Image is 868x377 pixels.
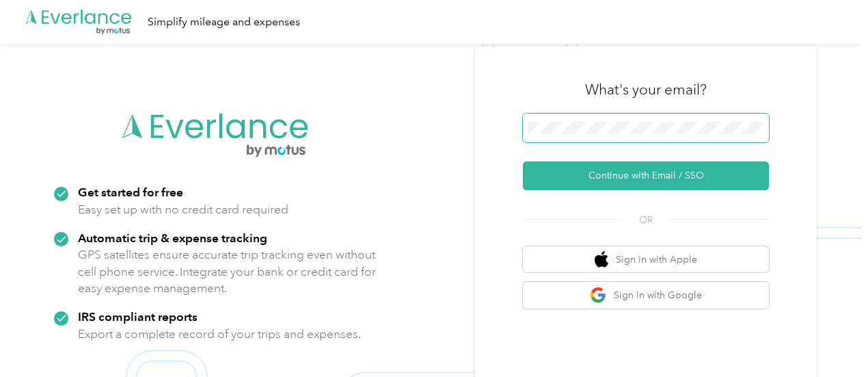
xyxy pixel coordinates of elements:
strong: Automatic trip & expense tracking [78,231,267,245]
img: google logo [590,287,607,304]
p: GPS satellites ensure accurate trip tracking even without cell phone service. Integrate your bank... [78,246,377,297]
strong: Get started for free [78,185,183,199]
span: OR [622,213,670,227]
h3: What's your email? [585,80,707,99]
img: apple logo [595,251,608,268]
p: Export a complete record of your trips and expenses. [78,326,361,343]
div: Simplify mileage and expenses [148,14,300,31]
strong: IRS compliant reports [78,309,198,324]
button: google logoSign in with Google [523,282,769,309]
button: apple logoSign in with Apple [523,246,769,273]
p: Easy set up with no credit card required [78,201,288,218]
button: Continue with Email / SSO [523,161,769,190]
